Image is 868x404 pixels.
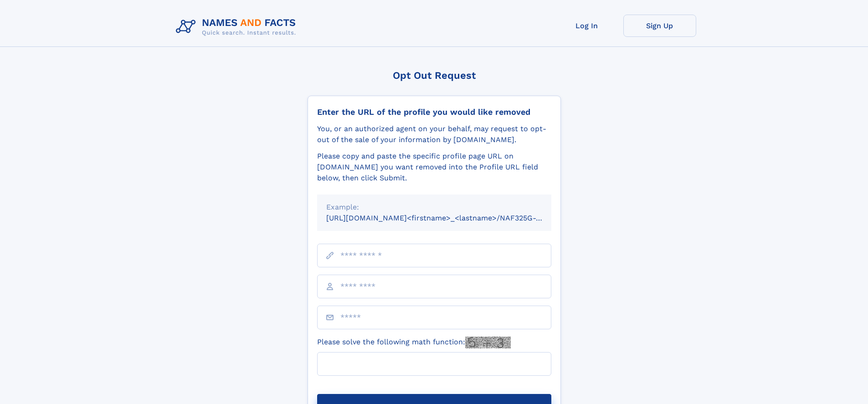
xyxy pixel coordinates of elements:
[317,151,551,184] div: Please copy and paste the specific profile page URL on [DOMAIN_NAME] you want removed into the Pr...
[550,15,623,37] a: Log In
[317,107,551,117] div: Enter the URL of the profile you would like removed
[326,214,569,222] small: [URL][DOMAIN_NAME]<firstname>_<lastname>/NAF325G-xxxxxxxx
[308,70,561,81] div: Opt Out Request
[326,202,542,213] div: Example:
[172,15,303,39] img: Logo Names and Facts
[623,15,696,37] a: Sign Up
[317,123,551,145] div: You, or an authorized agent on your behalf, may request to opt-out of the sale of your informatio...
[317,337,511,348] label: Please solve the following math function:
